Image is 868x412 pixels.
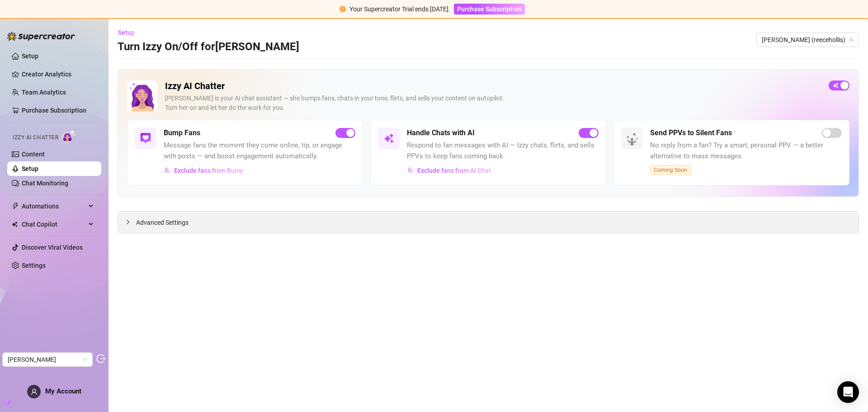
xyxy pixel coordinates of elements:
[22,262,46,269] a: Settings
[837,381,859,403] div: Open Intercom Messenger
[165,94,821,113] div: [PERSON_NAME] is your AI chat assistant — she bumps fans, chats in your tone, flirts, and sells y...
[22,244,83,251] a: Discover Viral Videos
[407,167,414,174] img: svg%3e
[140,133,151,144] img: svg%3e
[650,165,691,175] span: Coming Soon
[650,128,732,138] h5: Send PPVs to Silent Fans
[118,25,142,40] button: Setup
[454,4,525,14] button: Purchase Subscription
[454,5,525,13] a: Purchase Subscription
[407,128,475,138] h5: Handle Chats with AI
[62,130,76,143] img: AI Chatter
[164,167,170,174] img: svg%3e
[31,388,38,395] span: user
[5,399,11,406] span: build
[22,89,66,96] a: Team Analytics
[165,81,821,92] h2: Izzy AI Chatter
[136,218,189,227] span: Advanced Settings
[22,107,86,114] a: Purchase Subscription
[96,354,105,363] span: logout
[7,32,75,41] img: logo-BBDzfeDw.svg
[407,163,491,178] button: Exclude fans from AI Chat
[125,219,131,225] span: collapsed
[118,29,135,36] span: Setup
[762,33,854,47] span: Reece (reecehollis)
[626,133,641,147] img: silent-fans-ppv-o-N6Mmdf.svg
[457,5,522,13] span: Purchase Subscription
[164,163,244,178] button: Exclude fans from Bump
[22,165,38,172] a: Setup
[417,167,491,174] span: Exclude fans from AI Chat
[8,353,87,366] span: Ollie Beasley
[383,133,394,144] img: svg%3e
[22,151,45,158] a: Content
[22,217,86,232] span: Chat Copilot
[12,203,19,210] span: thunderbolt
[118,40,299,54] h3: Turn Izzy On/Off for [PERSON_NAME]
[22,52,38,60] a: Setup
[849,37,854,43] span: team
[164,128,200,138] h5: Bump Fans
[13,133,58,142] span: Izzy AI Chatter
[22,199,86,213] span: Automations
[349,5,450,13] span: Your Supercreator Trial ends [DATE].
[127,81,158,111] img: Izzy AI Chatter
[164,140,355,161] span: Message fans the moment they come online, tip, or engage with posts — and boost engagement automa...
[650,140,842,161] span: No reply from a fan? Try a smart, personal PPV — a better alternative to mass messages.
[407,140,599,161] span: Respond to fan messages with AI — Izzy chats, flirts, and sells PPVs to keep fans coming back.
[125,217,136,227] div: collapsed
[340,6,346,12] span: exclamation-circle
[12,221,18,227] img: Chat Copilot
[22,180,68,187] a: Chat Monitoring
[174,167,244,174] span: Exclude fans from Bump
[45,387,81,395] span: My Account
[22,67,94,81] a: Creator Analytics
